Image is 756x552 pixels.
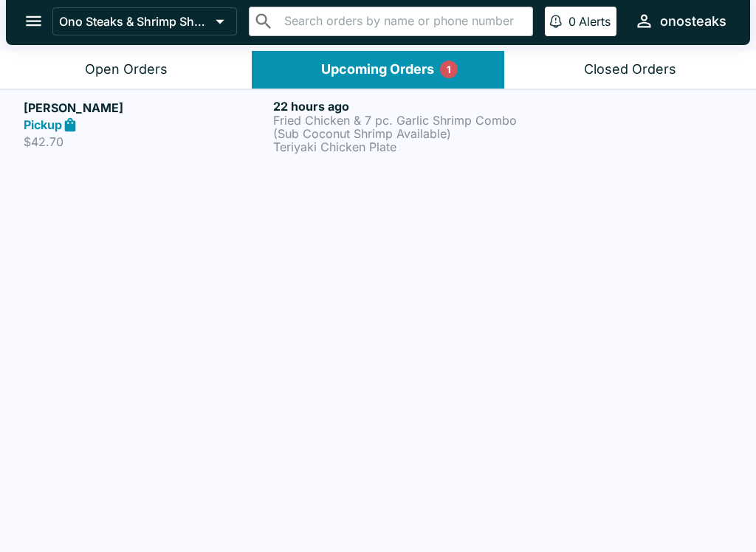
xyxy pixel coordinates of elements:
[584,61,676,78] div: Closed Orders
[85,61,168,78] div: Open Orders
[24,134,267,149] p: $42.70
[628,5,732,37] button: onosteaks
[52,7,237,35] button: Ono Steaks & Shrimp Shack
[273,140,517,153] p: Teriyaki Chicken Plate
[15,2,52,40] button: open drawer
[447,62,451,77] p: 1
[280,11,526,32] input: Search orders by name or phone number
[24,117,62,132] strong: Pickup
[24,99,267,117] h5: [PERSON_NAME]
[660,13,726,30] div: onosteaks
[273,99,517,114] h6: 22 hours ago
[59,14,210,29] p: Ono Steaks & Shrimp Shack
[568,14,576,29] p: 0
[321,61,434,78] div: Upcoming Orders
[579,14,611,29] p: Alerts
[273,114,517,140] p: Fried Chicken & 7 pc. Garlic Shrimp Combo (Sub Coconut Shrimp Available)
